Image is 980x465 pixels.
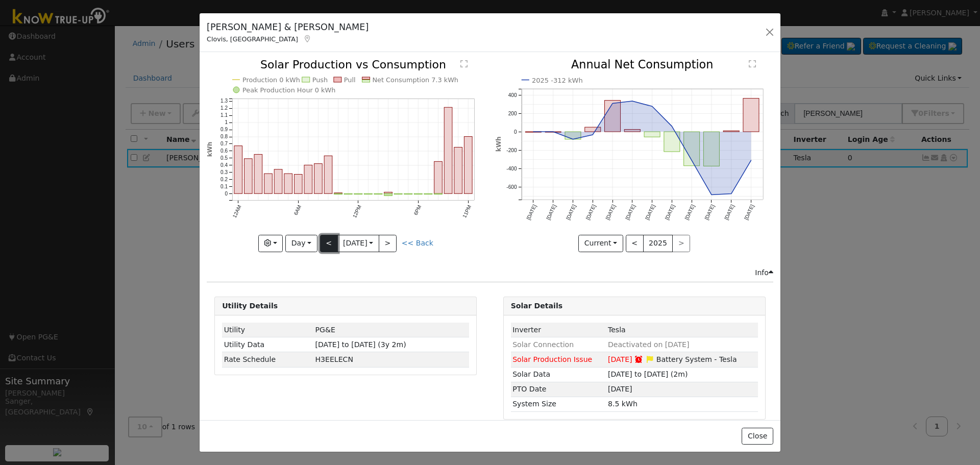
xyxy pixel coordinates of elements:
rect: onclick="" [414,194,423,194]
text: [DATE] [723,204,736,221]
text: [DATE] [565,204,577,221]
td: PTO Date [511,382,606,397]
text: [DATE] [624,204,636,221]
rect: onclick="" [314,164,323,194]
rect: onclick="" [404,194,412,194]
span: ID: 15239616, authorized: 10/21/24 [315,326,335,334]
span: ID: 659, authorized: 10/28/24 [608,326,626,334]
circle: onclick="" [571,137,575,141]
rect: onclick="" [254,155,262,194]
text: -400 [506,166,517,172]
i: Edit Issue [645,356,654,363]
text:  [460,60,468,68]
rect: onclick="" [644,132,660,137]
button: > [379,235,397,252]
text: 0 [513,129,517,135]
span: Solar Production Issue [512,355,592,363]
span: Deactivated on [DATE] [608,340,689,349]
button: 2025 [643,235,673,252]
rect: onclick="" [664,132,680,152]
td: Rate Schedule [222,352,313,367]
text: 0.4 [220,163,228,168]
text: Solar Production vs Consumption [260,58,446,71]
text: 2025 -312 kWh [532,77,583,84]
rect: onclick="" [345,194,353,194]
td: Utility Data [222,337,313,352]
span: [DATE] [608,385,632,393]
text: kWh [206,142,213,157]
a: Snooze expired 02/12/2025 [634,355,644,363]
text: 1.2 [220,106,228,111]
text: 11PM [462,204,473,218]
circle: onclick="" [630,99,634,103]
text: 200 [508,111,517,116]
rect: onclick="" [384,192,393,194]
strong: Utility Details [222,302,278,310]
text: [DATE] [545,204,557,221]
rect: onclick="" [324,156,332,194]
rect: onclick="" [683,132,699,166]
rect: onclick="" [334,194,342,194]
rect: onclick="" [284,174,292,194]
circle: onclick="" [749,159,753,163]
rect: onclick="" [525,132,541,132]
button: Current [578,235,623,252]
text: Net Consumption 7.3 kWh [373,76,459,84]
button: < [320,235,338,252]
text: 0.2 [220,177,228,183]
text: [DATE] [703,204,716,221]
rect: onclick="" [234,146,242,194]
circle: onclick="" [551,130,555,134]
circle: onclick="" [610,102,615,106]
text: kWh [495,137,502,152]
span: [DATE] to [DATE] (3y 2m) [315,340,406,349]
text: 1.3 [220,99,228,104]
rect: onclick="" [354,194,362,194]
rect: onclick="" [565,132,581,139]
text: Annual Net Consumption [571,58,714,71]
text: [DATE] [743,204,755,221]
td: Utility [222,323,313,337]
rect: onclick="" [624,130,640,132]
rect: onclick="" [424,194,432,194]
td: Inverter [511,323,606,337]
rect: onclick="" [384,194,393,196]
a: << Back [402,239,433,247]
span: Solar Connection [512,340,574,349]
text: [DATE] [585,204,597,221]
text: 0.8 [220,134,228,140]
rect: onclick="" [244,159,253,193]
rect: onclick="" [295,175,303,194]
rect: onclick="" [464,137,473,194]
circle: onclick="" [709,193,714,197]
a: Map [303,35,312,43]
text: -600 [506,184,517,190]
text: 400 [508,92,517,98]
text: Pull [344,76,356,84]
button: < [626,235,644,252]
text: [DATE] [684,204,696,221]
rect: onclick="" [274,169,282,194]
rect: onclick="" [334,193,342,193]
rect: onclick="" [374,194,382,194]
h5: [PERSON_NAME] & [PERSON_NAME] [207,20,369,34]
text: 0 [225,191,228,197]
text: -200 [506,148,517,153]
circle: onclick="" [650,105,654,109]
text: 1.1 [220,113,228,118]
button: Day [285,235,317,252]
text: 0.6 [220,149,228,154]
text: 12PM [352,204,362,218]
rect: onclick="" [264,174,273,194]
text: Production 0 kWh [242,76,300,84]
text: [DATE] [644,204,656,221]
circle: onclick="" [670,125,674,129]
td: Solar Data [511,367,606,382]
circle: onclick="" [729,192,733,196]
rect: onclick="" [395,194,403,194]
button: Close [742,428,773,445]
rect: onclick="" [434,162,443,194]
span: [DATE] [608,355,632,363]
circle: onclick="" [591,133,595,137]
rect: onclick="" [743,99,759,132]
